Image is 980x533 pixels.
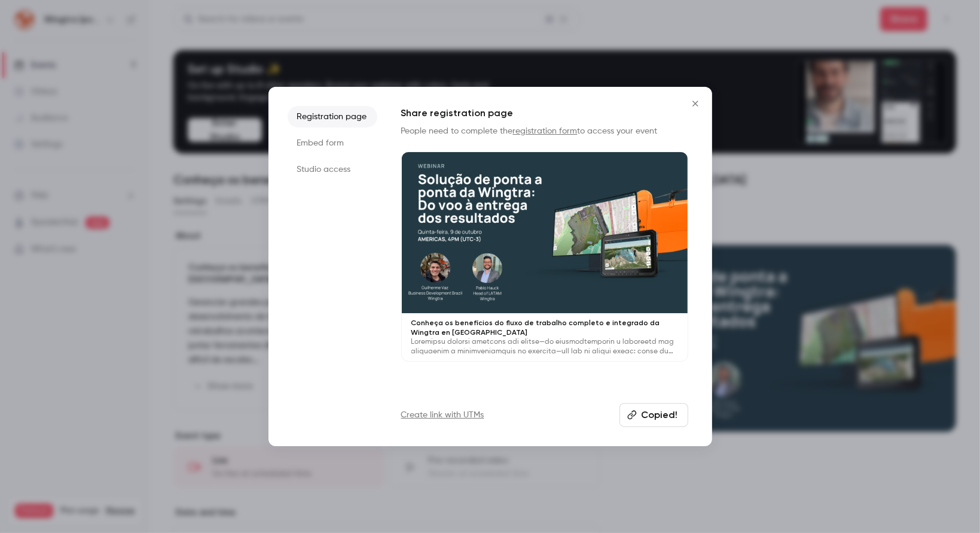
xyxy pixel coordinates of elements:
[288,106,377,128] li: Registration page
[411,337,678,356] p: Loremipsu dolorsi ametcons adi elitse—do eiusmodtemporin u laboreetd mag aliquaenim a minimveniam...
[288,159,377,180] li: Studio access
[683,92,707,116] button: Close
[401,409,484,421] a: Create link with UTMs
[619,403,688,427] button: Copied!
[288,132,377,154] li: Embed form
[401,152,688,362] a: Conheça os benefícios do fluxo de trabalho completo e integrado da Wingtra en [GEOGRAPHIC_DATA]Lo...
[401,125,688,137] p: People need to complete the to access your event
[513,127,578,135] a: registration form
[411,318,678,337] p: Conheça os benefícios do fluxo de trabalho completo e integrado da Wingtra en [GEOGRAPHIC_DATA]
[401,106,688,120] h1: Share registration page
